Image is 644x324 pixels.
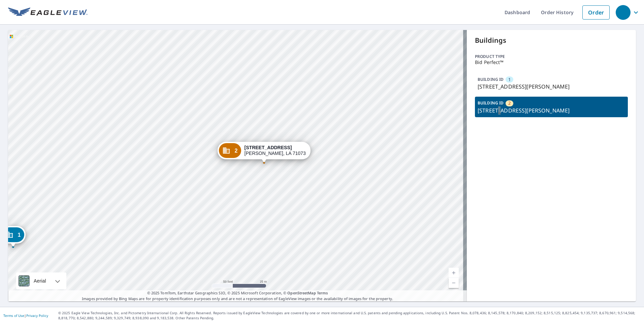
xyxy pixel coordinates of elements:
p: © 2025 Eagle View Technologies, Inc. and Pictometry International Corp. All Rights Reserved. Repo... [58,311,641,321]
p: | [3,314,48,318]
a: Terms of Use [3,313,24,318]
p: Product type [475,54,628,60]
span: © 2025 TomTom, Earthstar Geographics SIO, © 2025 Microsoft Corporation, © [147,290,328,296]
div: Aerial [16,272,66,289]
div: [PERSON_NAME], LA 71073 [245,145,306,156]
span: 2 [508,100,511,106]
span: 1 [18,232,21,237]
div: Dropped pin, building 1, Commercial property, 753 N Main St Sibley, LA 71073 [1,226,26,247]
a: OpenStreetMap [287,290,316,295]
span: 1 [508,76,511,83]
img: EV Logo [8,7,88,18]
p: Bid Perfect™ [475,60,628,65]
p: BUILDING ID [478,100,504,106]
p: [STREET_ADDRESS][PERSON_NAME] [478,83,625,91]
a: Terms [317,290,328,295]
a: Current Level 19, Zoom Out [449,278,459,288]
a: Current Level 19, Zoom In [449,268,459,278]
p: Images provided by Bing Maps are for property identification purposes only and are not a represen... [8,290,467,301]
p: Buildings [475,35,628,45]
a: Order [582,5,610,20]
a: Privacy Policy [26,313,48,318]
div: Aerial [32,272,48,289]
strong: [STREET_ADDRESS] [245,145,292,150]
div: Dropped pin, building 2, Commercial property, 773 N Main St Sibley, LA 71073 [218,142,311,163]
p: [STREET_ADDRESS][PERSON_NAME] [478,106,625,115]
span: 2 [235,148,238,153]
p: BUILDING ID [478,76,504,82]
